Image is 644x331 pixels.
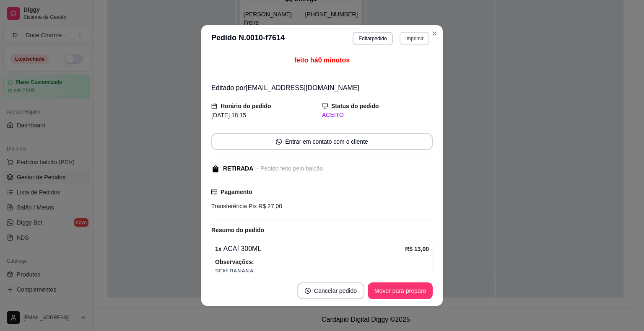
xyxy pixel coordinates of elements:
span: R$ 27,00 [257,203,282,209]
button: Mover para preparo [368,282,433,299]
span: whats-app [276,139,282,145]
span: Editado por [EMAIL_ADDRESS][DOMAIN_NAME] [211,84,359,91]
span: [DATE] 18:15 [211,112,246,119]
strong: Resumo do pedido [211,227,264,233]
span: calendar [211,103,217,109]
h3: Pedido N. 0010-f7614 [211,32,285,45]
div: ACAÍ 300ML [215,244,405,254]
button: whats-appEntrar em contato com o cliente [211,133,433,150]
div: RETIRADA [223,164,253,173]
span: SEM BANANA [215,266,429,276]
strong: Observações: [215,259,254,265]
strong: Pagamento [221,189,252,195]
span: Transferência Pix [211,203,257,209]
strong: R$ 13,00 [405,246,429,252]
span: desktop [322,103,328,109]
button: close-circleCancelar pedido [297,282,364,299]
span: credit-card [211,189,217,195]
button: Close [428,27,441,40]
span: feito há 0 minutos [294,57,350,64]
strong: Status do pedido [331,103,379,109]
strong: Horário do pedido [221,103,271,109]
button: Imprimir [400,32,429,45]
button: Editarpedido [353,32,392,45]
div: ACEITO [322,111,433,119]
strong: 1 x [215,246,222,252]
span: close-circle [305,288,311,294]
div: - Pedido feito pelo balcão [257,164,323,173]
